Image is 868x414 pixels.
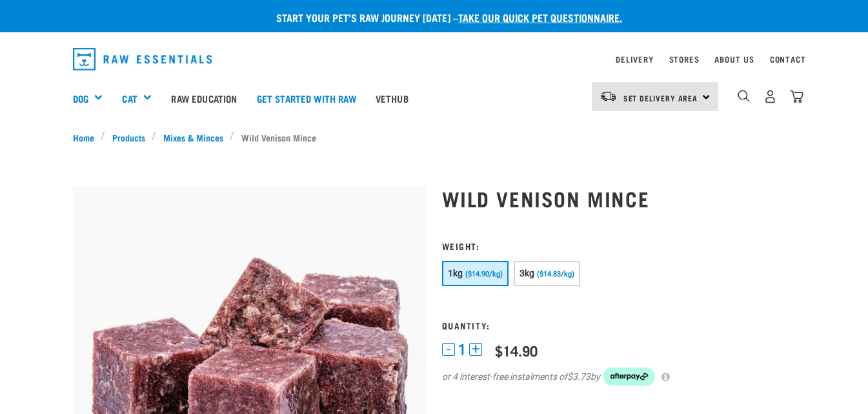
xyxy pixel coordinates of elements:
[790,90,803,103] img: home-icon@2x.png
[824,370,855,401] iframe: Intercom live chat
[247,72,366,124] a: Get started with Raw
[442,261,509,286] button: 1kg ($14.90/kg)
[442,367,796,386] div: or 4 interest-free instalments of by
[122,91,137,106] a: Cat
[448,268,463,278] span: 1kg
[520,268,535,278] span: 3kg
[669,57,700,61] a: Stores
[442,320,796,330] h3: Quantity:
[763,90,777,103] img: user.png
[495,342,538,358] div: $14.90
[442,187,796,210] h1: Wild Venison Mince
[105,130,152,144] a: Products
[73,48,212,70] img: Raw Essentials Logo
[442,343,455,356] button: -
[514,261,580,286] button: 3kg ($14.83/kg)
[366,72,418,124] a: Vethub
[623,96,698,100] span: Set Delivery Area
[465,270,503,278] span: ($14.90/kg)
[603,367,655,386] img: Afterpay
[738,90,750,102] img: home-icon-1@2x.png
[73,130,101,144] a: Home
[458,14,622,20] a: take our quick pet questionnaire.
[770,57,806,61] a: Contact
[161,72,247,124] a: Raw Education
[567,370,590,384] span: $3.73
[458,343,466,357] span: 1
[600,90,617,102] img: van-moving.png
[469,343,482,356] button: +
[73,91,88,106] a: Dog
[63,43,806,76] nav: dropdown navigation
[616,57,653,61] a: Delivery
[537,270,574,278] span: ($14.83/kg)
[156,130,230,144] a: Mixes & Minces
[73,130,796,144] nav: breadcrumbs
[442,241,796,251] h3: Weight:
[714,57,754,61] a: About Us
